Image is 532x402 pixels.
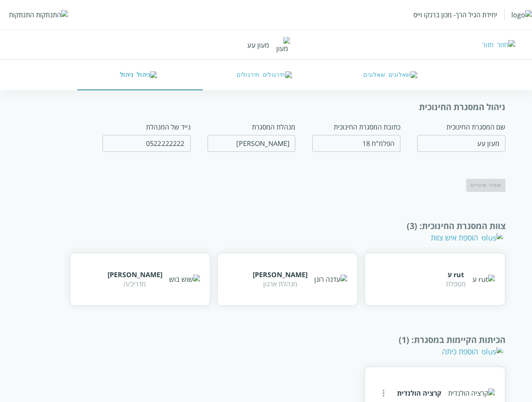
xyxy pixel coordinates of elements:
[77,60,203,90] button: ניהול
[481,232,503,243] img: plus
[482,40,494,49] div: חזור
[36,10,68,19] img: התנתקות
[103,122,191,132] div: נייד של המנהלת
[208,135,296,152] input: מנהלת המסגרת
[108,270,162,279] div: [PERSON_NAME]
[473,275,495,284] img: rut ע
[253,279,308,289] div: מנהלת ארגון
[137,71,157,79] img: ניהול
[417,135,505,152] input: שם המסגרת החינוכית
[312,135,400,152] input: כתובת המסגרת החינוכית
[253,270,308,279] div: [PERSON_NAME]
[27,220,505,232] div: צוות המסגרת החינוכית : (3)
[481,346,503,356] img: plus
[431,232,503,243] div: הוספת איש צוות
[203,60,329,90] button: תירגולים
[329,60,455,90] button: שאלונים
[27,101,505,113] div: ניהול המסגרת החינוכית
[103,135,191,152] input: נייד של המנהלת
[446,279,466,289] div: מטפלת
[375,385,392,402] button: more
[511,10,532,19] img: logo
[263,71,292,79] img: תירגולים
[397,389,441,398] div: קרציה הולנדית
[9,10,34,19] div: התנתקות
[389,71,417,79] img: שאלונים
[446,270,466,279] div: rut ע
[497,40,515,49] img: חזור
[448,389,495,398] img: קרציה הולנדית
[314,275,347,284] img: עדנה רונן
[442,346,503,356] div: הוספת כיתה
[413,10,497,19] div: יחידת הגיל הרך- מכון ברנקו וייס
[27,334,505,345] div: הכיתות הקיימות במסגרת : (1)
[169,275,200,284] img: שוש בוש
[312,122,400,132] div: כתובת המסגרת החינוכית
[208,122,296,132] div: מנהלת המסגרת
[108,279,162,289] div: מדריכ/ה
[417,122,505,132] div: שם המסגרת החינוכית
